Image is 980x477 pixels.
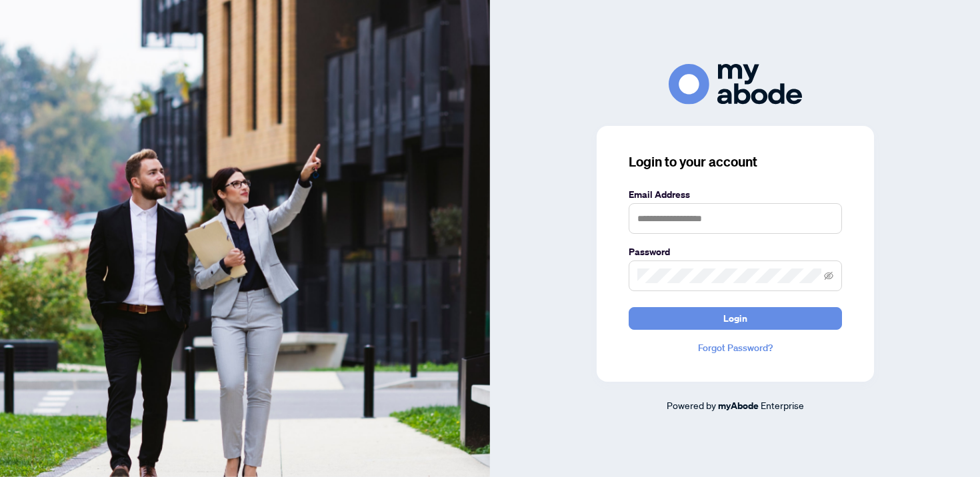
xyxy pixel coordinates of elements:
button: Login [629,307,842,330]
img: ma-logo [669,64,802,105]
h3: Login to your account [629,153,842,171]
span: Powered by [667,399,716,411]
span: Login [723,308,747,329]
span: Enterprise [761,399,804,411]
a: Forgot Password? [629,340,842,355]
label: Password [629,244,842,259]
span: eye-invisible [824,271,833,280]
a: myAbode [718,398,759,413]
label: Email Address [629,187,842,202]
